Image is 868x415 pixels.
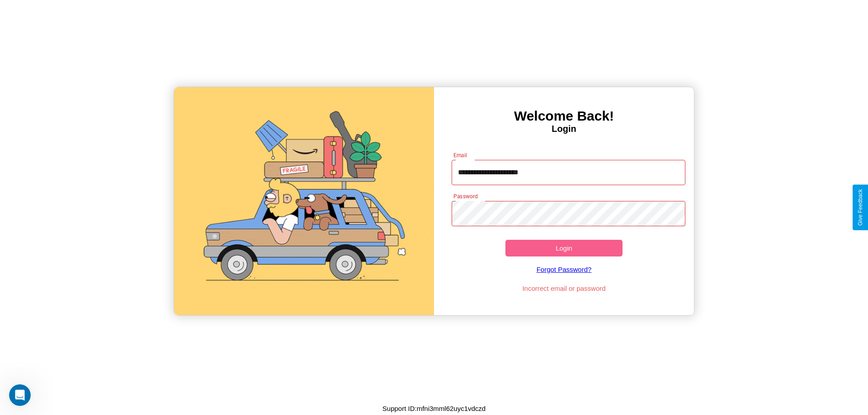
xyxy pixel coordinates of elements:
[447,256,681,282] a: Forgot Password?
[9,384,31,406] iframe: Intercom live chat
[434,124,694,134] h4: Login
[447,282,681,294] p: Incorrect email or password
[453,151,467,159] label: Email
[453,192,477,200] label: Password
[434,108,694,124] h3: Welcome Back!
[505,240,623,256] button: Login
[174,87,434,315] img: gif
[382,402,486,415] p: Support ID: mfni3mml62uyc1vdczd
[857,189,863,226] div: Give Feedback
